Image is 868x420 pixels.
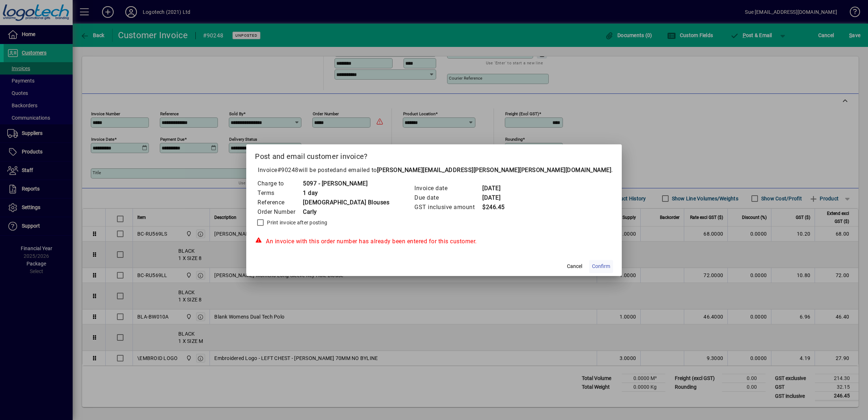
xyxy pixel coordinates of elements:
td: [DATE] [482,193,511,203]
button: Confirm [589,260,613,273]
button: Cancel [563,260,586,273]
td: [DEMOGRAPHIC_DATA] Blouses [303,198,389,207]
td: 5097 - [PERSON_NAME] [303,179,389,188]
td: 1 day [303,188,389,198]
p: Invoice will be posted . [255,166,613,175]
td: Carly [303,207,389,217]
td: Due date [414,193,482,203]
span: Cancel [567,263,582,270]
td: [DATE] [482,184,511,193]
label: Print invoice after posting [265,219,327,226]
b: [PERSON_NAME][EMAIL_ADDRESS][PERSON_NAME][PERSON_NAME][DOMAIN_NAME] [377,167,612,173]
td: $246.45 [482,203,511,212]
span: and emailed to [336,167,612,173]
td: Invoice date [414,184,482,193]
td: Terms [257,188,303,198]
span: Confirm [592,263,610,270]
td: GST inclusive amount [414,203,482,212]
td: Charge to [257,179,303,188]
td: Order Number [257,207,303,217]
div: An invoice with this order number has already been entered for this customer. [255,237,613,246]
td: Reference [257,198,303,207]
span: #90248 [277,167,299,173]
h2: Post and email customer invoice? [246,144,622,165]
